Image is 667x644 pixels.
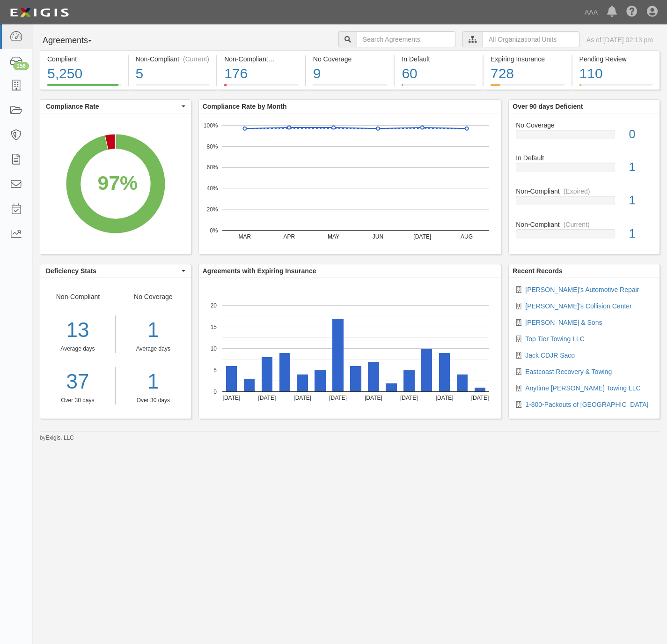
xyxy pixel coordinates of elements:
[272,54,299,64] div: (Expired)
[402,64,476,84] div: 60
[210,323,217,330] text: 15
[509,187,660,196] div: Non-Compliant
[136,54,210,64] div: Non-Compliant (Current)
[586,35,653,45] div: As of [DATE] 02:13 pm
[471,395,489,401] text: [DATE]
[622,225,660,242] div: 1
[525,352,575,359] a: Jack CDJR Saco
[40,397,115,404] div: Over 30 days
[46,266,179,276] span: Deficiency Stats
[40,31,110,50] button: Agreements
[222,395,240,401] text: [DATE]
[40,113,191,254] svg: A chart.
[525,319,602,326] a: [PERSON_NAME] & Sons
[461,233,473,240] text: AUG
[484,84,572,91] a: Expiring Insurance728
[123,345,184,353] div: Average days
[402,54,476,64] div: In Default
[46,434,74,441] a: Exigis, LLC
[564,187,590,196] div: (Expired)
[183,54,209,64] div: (Current)
[313,54,387,64] div: No Coverage
[217,84,305,91] a: Non-Compliant(Expired)176
[46,102,179,111] span: Compliance Rate
[516,220,652,246] a: Non-Compliant(Current)1
[210,345,217,352] text: 10
[329,395,347,401] text: [DATE]
[626,7,638,18] i: Help Center - Complianz
[40,367,115,397] a: 37
[7,4,72,21] img: logo-5460c22ac91f19d4615b14bd174203de0afe785f0fc80cf4dbbc73dc1793850b.png
[116,292,191,404] div: No Coverage
[283,233,295,240] text: APR
[206,143,218,150] text: 80%
[213,388,217,395] text: 0
[313,64,387,84] div: 9
[513,267,563,275] b: Recent Records
[525,302,632,310] a: [PERSON_NAME]'s Collision Center
[572,84,660,91] a: Pending Review110
[525,401,648,408] a: 1-800-Packouts of [GEOGRAPHIC_DATA]
[509,120,660,130] div: No Coverage
[365,395,382,401] text: [DATE]
[491,54,564,64] div: Expiring Insurance
[306,84,394,91] a: No Coverage9
[525,368,612,375] a: Eastcoast Recovery & Towing
[400,395,418,401] text: [DATE]
[372,233,383,240] text: JUN
[525,286,639,293] a: [PERSON_NAME]'s Automotive Repair
[525,384,640,392] a: Anytime [PERSON_NAME] Towing LLC
[525,335,585,343] a: Top Tier Towing LLC
[328,233,339,240] text: MAY
[516,187,652,220] a: Non-Compliant(Expired)1
[129,84,217,91] a: Non-Compliant(Current)5
[258,395,276,401] text: [DATE]
[199,113,501,254] svg: A chart.
[210,302,217,308] text: 20
[413,233,431,240] text: [DATE]
[98,169,138,197] div: 97%
[199,278,501,419] div: A chart.
[203,267,316,275] b: Agreements with Expiring Insurance
[40,264,191,277] button: Deficiency Stats
[40,100,191,113] button: Compliance Rate
[580,3,602,22] a: AAA
[206,164,218,171] text: 60%
[516,120,652,154] a: No Coverage0
[210,227,218,233] text: 0%
[357,31,455,47] input: Search Agreements
[395,84,483,91] a: In Default60
[206,206,218,213] text: 20%
[579,64,653,84] div: 110
[224,54,298,64] div: Non-Compliant (Expired)
[123,397,184,404] div: Over 30 days
[40,292,116,404] div: Non-Compliant
[40,434,74,442] small: by
[40,315,115,345] div: 13
[436,395,454,401] text: [DATE]
[516,153,652,187] a: In Default1
[47,64,121,84] div: 5,250
[564,220,590,229] div: (Current)
[203,103,287,110] b: Compliance Rate by Month
[13,62,29,70] div: 156
[293,395,311,401] text: [DATE]
[224,64,298,84] div: 176
[622,126,660,143] div: 0
[47,54,121,64] div: Compliant
[213,367,217,373] text: 5
[579,54,653,64] div: Pending Review
[123,315,184,345] div: 1
[491,64,564,84] div: 728
[622,159,660,176] div: 1
[483,31,579,47] input: All Organizational Units
[509,153,660,163] div: In Default
[204,122,218,128] text: 100%
[123,367,184,397] a: 1
[136,64,210,84] div: 5
[206,185,218,192] text: 40%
